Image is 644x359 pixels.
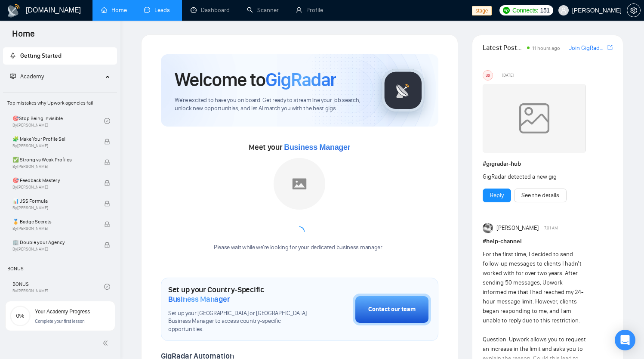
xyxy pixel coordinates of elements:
span: By [PERSON_NAME] [12,205,95,210]
span: 🎯 Feedback Mastery [12,176,95,185]
li: Getting Started [3,47,117,65]
span: ✅ Strong vs Weak Profiles [12,155,95,164]
span: lock [104,221,110,227]
span: lock [104,159,110,165]
a: export [607,43,613,52]
span: Your Academy Progress [35,309,90,315]
a: See the details [521,191,559,200]
span: export [607,44,613,51]
span: lock [104,201,110,207]
span: 11 hours ago [532,45,560,51]
a: BONUSBy[PERSON_NAME] [12,277,104,296]
img: upwork-logo.png [503,7,510,14]
span: By [PERSON_NAME] [12,226,95,231]
div: Contact our team [368,305,416,314]
h1: Welcome to [175,68,336,91]
span: Academy [10,73,44,80]
span: By [PERSON_NAME] [12,247,95,252]
span: GigRadar [265,68,336,91]
div: Please wait while we're looking for your dedicated business manager... [209,244,391,252]
a: dashboardDashboard [191,6,230,14]
li: Academy Homepage [3,89,117,317]
span: user [561,7,567,13]
span: stage [472,6,491,15]
span: lock [104,242,110,248]
a: 🎯Stop Being InvisibleBy[PERSON_NAME] [12,111,104,130]
span: double-left [102,339,111,347]
button: Reply [483,189,511,202]
span: Getting Started [20,52,62,59]
a: Join GigRadar Slack Community [569,43,606,53]
img: gigradar-logo.png [382,69,425,112]
div: Open Intercom Messenger [615,330,635,350]
span: Set up your [GEOGRAPHIC_DATA] or [GEOGRAPHIC_DATA] Business Manager to access country-specific op... [168,309,310,334]
a: homeHome [101,6,127,14]
span: Top mistakes why Upwork agencies fail [4,94,116,111]
span: check-circle [104,118,110,124]
span: Business Manager [284,143,350,152]
span: 📊 JSS Formula [12,197,95,205]
span: 🏢 Double your Agency [12,238,95,247]
span: [DATE] [502,71,514,79]
h1: Set up your Country-Specific [168,285,310,304]
span: By [PERSON_NAME] [12,143,95,149]
span: 0% [10,313,31,319]
span: rocket [10,53,16,59]
span: We're excited to have you on board. Get ready to streamline your job search, unlock new opportuni... [175,96,368,113]
span: lock [104,139,110,145]
span: Home [5,28,42,46]
span: [PERSON_NAME] [496,223,539,233]
span: Complete your first lesson [35,319,85,324]
span: 151 [540,6,549,15]
span: Latest Posts from the GigRadar Community [483,42,525,53]
a: messageLeads [144,6,173,14]
button: See the details [514,189,567,202]
img: logo [7,4,21,18]
span: 🏅 Badge Secrets [12,217,95,226]
img: placeholder.png [274,158,325,210]
div: GigRadar detected a new gig [483,172,587,182]
span: Business Manager [168,294,230,304]
span: By [PERSON_NAME] [12,164,95,169]
span: fund-projection-screen [10,73,16,79]
button: setting [627,3,641,17]
a: Reply [490,191,504,200]
span: Meet your [249,142,350,152]
span: By [PERSON_NAME] [12,185,95,190]
h1: # gigradar-hub [483,159,613,169]
a: userProfile [296,6,323,14]
span: 7:01 AM [544,224,558,232]
a: setting [627,7,641,14]
span: BONUS [4,260,116,277]
div: US [483,71,493,80]
span: 🧩 Make Your Profile Sell [12,135,95,143]
img: Pavel [483,223,493,233]
a: searchScanner [247,6,279,14]
button: Contact our team [353,294,431,325]
span: lock [104,180,110,186]
img: weqQh+iSagEgQAAAABJRU5ErkJggg== [483,84,586,153]
span: Academy [20,73,44,80]
span: loading [294,226,305,237]
span: Connects: [512,6,538,15]
h1: # help-channel [483,237,613,246]
span: check-circle [104,284,110,290]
